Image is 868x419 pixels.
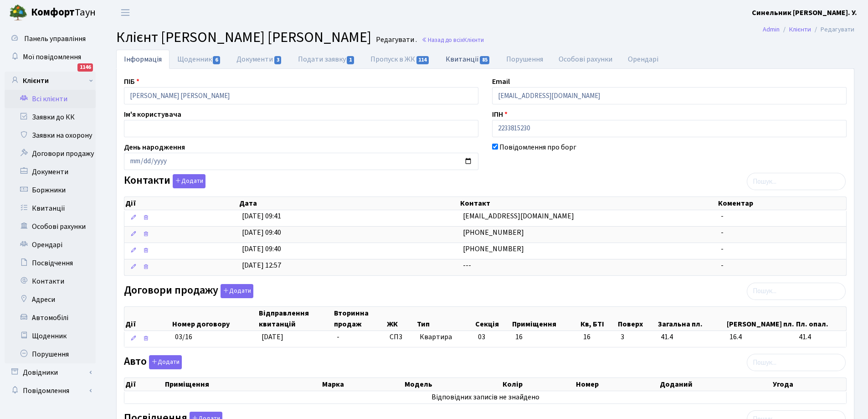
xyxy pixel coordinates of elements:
span: 6 [213,56,220,64]
span: 41.4 [799,332,842,342]
span: [PHONE_NUMBER] [463,228,524,238]
b: Синельник [PERSON_NAME]. У. [752,8,857,18]
span: [DATE] 09:41 [242,211,281,221]
label: ПІБ [124,76,139,87]
a: Порушення [5,345,96,363]
a: Посвідчення [5,254,96,272]
input: Пошук... [747,173,846,190]
th: Номер договору [171,307,258,331]
th: Доданий [659,378,772,391]
a: Інформація [116,50,169,69]
span: Мої повідомлення [23,52,81,62]
a: Адреси [5,290,96,309]
span: - [721,244,724,254]
th: Поверх [617,307,657,331]
th: Вторинна продаж [333,307,386,331]
div: 1146 [77,63,93,72]
span: Клієнти [463,36,484,44]
a: Клієнти [5,72,96,90]
th: Секція [474,307,512,331]
span: Клієнт [PERSON_NAME] [PERSON_NAME] [116,27,371,48]
a: Додати [147,354,182,370]
th: ЖК [386,307,416,331]
span: [EMAIL_ADDRESS][DOMAIN_NAME] [463,211,574,221]
button: Авто [149,355,182,369]
label: Email [492,76,510,87]
span: 41.4 [661,332,722,342]
span: Таун [31,5,96,21]
a: Заявки до КК [5,108,96,126]
a: Договори продажу [5,145,96,163]
span: 1 [347,56,354,64]
a: Контакти [5,272,96,290]
a: Назад до всіхКлієнти [421,36,484,44]
a: Особові рахунки [5,217,96,236]
button: Переключити навігацію [114,5,137,20]
a: Квитанції [5,199,96,217]
span: Квартира [420,332,471,342]
a: Квитанції [438,50,498,68]
button: Контакти [173,174,205,188]
th: Пл. опал. [795,307,846,331]
span: [DATE] 12:57 [242,260,281,270]
th: Дата [238,197,459,210]
th: Дії [124,378,164,391]
th: Угода [772,378,846,391]
button: Договори продажу [221,284,253,298]
a: Подати заявку [290,50,363,69]
span: 03/16 [175,332,192,342]
a: Мої повідомлення1146 [5,48,96,66]
span: 16.4 [729,332,791,342]
a: Щоденник [5,327,96,345]
small: Редагувати . [374,36,417,44]
th: [PERSON_NAME] пл. [726,307,795,331]
span: [PHONE_NUMBER] [463,244,524,254]
th: Відправлення квитанцій [258,307,334,331]
label: Ім'я користувача [124,109,181,120]
a: Орендарі [620,50,666,69]
th: Загальна пл. [657,307,726,331]
span: СП3 [390,332,413,342]
label: Контакти [124,174,205,188]
label: ІПН [492,109,508,120]
th: Марка [321,378,404,391]
a: Документи [5,163,96,181]
a: Повідомлення [5,382,96,400]
a: Пропуск в ЖК [363,50,437,69]
a: Admin [763,25,780,34]
a: Довідники [5,363,96,382]
th: Дії [124,197,238,210]
th: Приміщення [164,378,322,391]
th: Контакт [459,197,718,210]
span: [DATE] 09:40 [242,228,281,238]
input: Пошук... [747,283,846,300]
label: День народження [124,142,185,153]
th: Дії [124,307,171,331]
th: Модель [404,378,501,391]
a: Синельник [PERSON_NAME]. У. [752,7,857,18]
nav: breadcrumb [749,20,868,39]
a: Додати [218,282,253,298]
th: Коментар [717,197,846,210]
span: 114 [416,56,429,64]
a: Щоденник [169,50,229,69]
input: Пошук... [747,354,846,371]
a: Заявки на охорону [5,126,96,145]
a: Всі клієнти [5,90,96,108]
span: 85 [480,56,490,64]
a: Додати [170,173,205,189]
span: --- [463,260,471,270]
a: Клієнти [789,25,811,34]
th: Приміщення [511,307,580,331]
th: Колір [502,378,575,391]
label: Авто [124,355,182,369]
span: 16 [583,332,613,342]
span: - [721,211,724,221]
a: Панель управління [5,30,96,48]
span: Панель управління [24,34,86,44]
span: [DATE] [262,332,283,342]
a: Порушення [498,50,551,69]
span: 3 [274,56,282,64]
span: 3 [621,332,653,342]
a: Боржники [5,181,96,199]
